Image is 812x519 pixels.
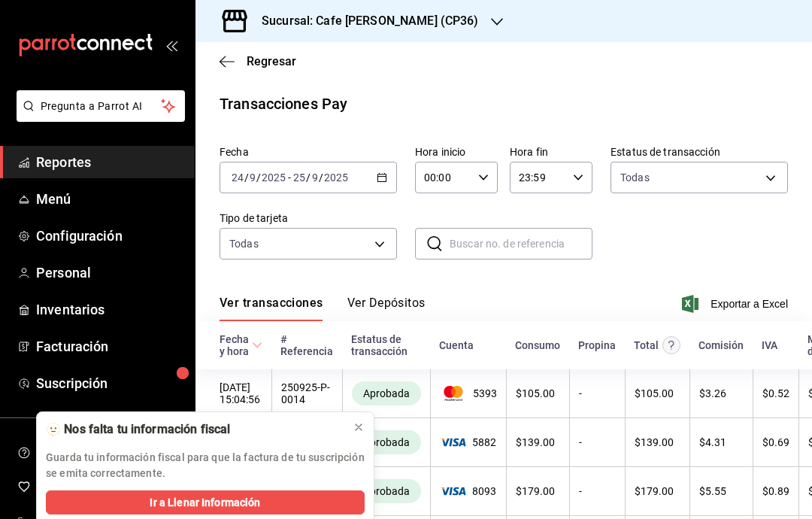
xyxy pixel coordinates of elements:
svg: Este monto equivale al total pagado por el comensal antes de aplicar Comisión e IVA. [662,336,680,354]
span: $ 0.89 [762,485,789,497]
span: $ 0.69 [762,436,789,448]
td: - [569,467,625,516]
a: Pregunta a Parrot AI [11,109,185,125]
span: Todas [620,170,650,185]
p: Guarda tu información fiscal para que la factura de tu suscripción se emita correctamente. [46,450,365,481]
span: $ 5.55 [699,485,726,497]
button: Ver transacciones [220,296,323,321]
span: $ 0.52 [762,387,789,399]
button: open_drawer_menu [165,39,177,51]
span: / [306,171,311,184]
button: Regresar [220,54,296,68]
input: -- [292,171,306,184]
span: Pregunta a Parrot AI [41,99,162,114]
span: $ 3.26 [699,387,726,399]
span: Aprobada [357,485,416,497]
td: 250925-P-0014 [271,369,342,418]
div: Transacciones cobradas de manera exitosa. [352,479,421,503]
span: $ 105.00 [516,387,555,399]
span: 5882 [440,436,497,448]
h3: Sucursal: Cafe [PERSON_NAME] (CP36) [250,12,479,30]
span: $ 139.00 [635,436,674,448]
span: Inventarios [36,299,183,320]
span: Fecha y hora [220,333,262,357]
span: Suscripción [36,373,183,393]
div: Transacciones cobradas de manera exitosa. [352,381,421,405]
span: 5393 [440,386,497,401]
span: Aprobada [357,436,416,448]
button: Ver Depósitos [347,296,426,321]
label: Estatus de transacción [611,147,788,157]
div: navigation tabs [220,296,426,321]
td: [DATE] 15:04:56 [195,369,271,418]
span: $ 105.00 [635,387,674,399]
input: Buscar no. de referencia [450,229,592,259]
span: Facturación [36,336,183,357]
input: -- [231,171,244,184]
label: Tipo de tarjeta [220,213,397,223]
span: Ir a Llenar Información [150,495,260,511]
div: Consumo [515,339,560,351]
div: Fecha y hora [220,333,249,357]
input: ---- [261,171,286,184]
input: -- [249,171,256,184]
button: Pregunta a Parrot AI [17,90,185,122]
span: Regresar [247,54,296,68]
span: Configuración [36,226,183,246]
span: $ 4.31 [699,436,726,448]
div: Transacciones cobradas de manera exitosa. [352,430,421,454]
div: # Referencia [280,333,333,357]
span: 8093 [440,485,497,497]
label: Fecha [220,147,397,157]
button: Exportar a Excel [685,295,788,313]
div: IVA [762,339,777,351]
span: $ 139.00 [516,436,555,448]
div: Transacciones Pay [220,93,347,115]
div: Estatus de transacción [351,333,421,357]
span: / [256,171,261,184]
button: Ir a Llenar Información [46,490,365,514]
div: Todas [229,236,259,251]
div: Propina [578,339,616,351]
input: ---- [323,171,349,184]
div: 🫥 Nos falta tu información fiscal [46,421,341,438]
input: -- [311,171,319,184]
span: Aprobada [357,387,416,399]
td: - [569,418,625,467]
span: - [288,171,291,184]
span: Personal [36,263,183,283]
span: / [244,171,249,184]
label: Hora inicio [415,147,498,157]
div: Cuenta [439,339,474,351]
div: Comisión [698,339,744,351]
span: $ 179.00 [635,485,674,497]
span: Reportes [36,152,183,172]
span: / [319,171,323,184]
span: Menú [36,189,183,209]
td: - [569,369,625,418]
div: Total [634,339,659,351]
span: $ 179.00 [516,485,555,497]
label: Hora fin [510,147,592,157]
